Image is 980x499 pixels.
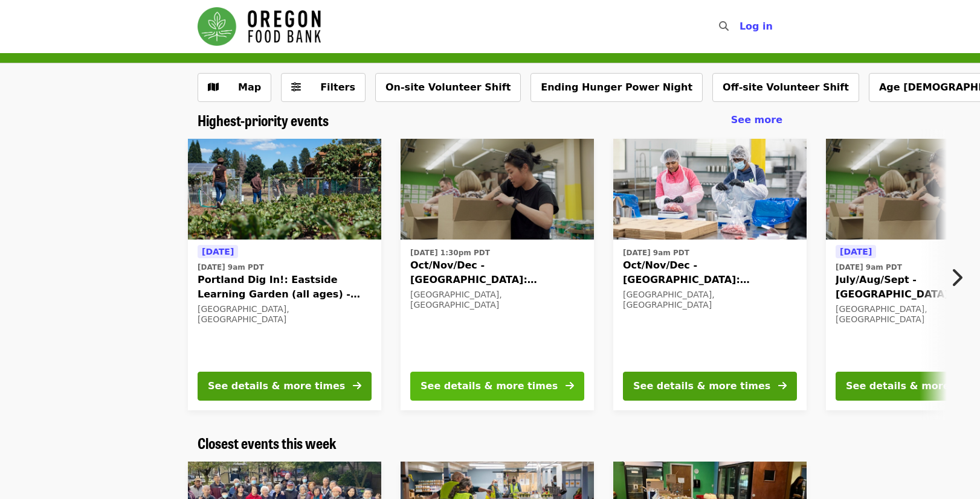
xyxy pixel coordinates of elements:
[208,81,219,93] i: map icon
[940,261,980,294] button: Next item
[401,139,594,240] img: Oct/Nov/Dec - Portland: Repack/Sort (age 8+) organized by Oregon Food Bank
[778,380,787,392] i: arrow-right icon
[410,290,584,310] div: [GEOGRAPHIC_DATA], [GEOGRAPHIC_DATA]
[633,379,770,393] div: See details & more times
[730,14,782,39] button: Log in
[836,262,902,273] time: [DATE] 9am PDT
[950,266,962,289] i: chevron-right icon
[198,273,372,302] span: Portland Dig In!: Eastside Learning Garden (all ages) - Aug/Sept/Oct
[188,434,792,452] div: Closest events this week
[188,139,381,410] a: See details for "Portland Dig In!: Eastside Learning Garden (all ages) - Aug/Sept/Oct"
[623,290,797,310] div: [GEOGRAPHIC_DATA], [GEOGRAPHIC_DATA]
[281,73,366,102] button: Filters (0 selected)
[736,12,746,41] input: Search
[410,372,584,401] button: See details & more times
[530,73,703,102] button: Ending Hunger Power Night
[198,112,329,129] a: Highest-priority events
[198,73,271,102] button: Show map view
[719,21,729,32] i: search icon
[421,379,558,393] div: See details & more times
[198,372,372,401] button: See details & more times
[401,139,594,410] a: See details for "Oct/Nov/Dec - Portland: Repack/Sort (age 8+)"
[623,258,797,287] span: Oct/Nov/Dec - [GEOGRAPHIC_DATA]: Repack/Sort (age [DEMOGRAPHIC_DATA]+)
[198,109,329,130] span: Highest-priority events
[238,81,261,93] span: Map
[353,380,361,392] i: arrow-right icon
[208,379,345,393] div: See details & more times
[840,247,872,256] span: [DATE]
[740,21,773,32] span: Log in
[198,7,321,46] img: Oregon Food Bank - Home
[202,247,234,256] span: [DATE]
[375,73,521,102] button: On-site Volunteer Shift
[188,139,381,240] img: Portland Dig In!: Eastside Learning Garden (all ages) - Aug/Sept/Oct organized by Oregon Food Bank
[731,113,782,127] a: See more
[731,114,782,126] span: See more
[613,139,807,240] img: Oct/Nov/Dec - Beaverton: Repack/Sort (age 10+) organized by Oregon Food Bank
[566,380,574,392] i: arrow-right icon
[410,247,490,258] time: [DATE] 1:30pm PDT
[198,262,264,273] time: [DATE] 9am PDT
[410,258,584,287] span: Oct/Nov/Dec - [GEOGRAPHIC_DATA]: Repack/Sort (age [DEMOGRAPHIC_DATA]+)
[291,81,301,93] i: sliders-h icon
[623,247,689,258] time: [DATE] 9am PDT
[712,73,859,102] button: Off-site Volunteer Shift
[188,112,792,129] div: Highest-priority events
[613,139,807,410] a: See details for "Oct/Nov/Dec - Beaverton: Repack/Sort (age 10+)"
[320,81,355,93] span: Filters
[198,432,337,453] span: Closest events this week
[198,434,337,452] a: Closest events this week
[623,372,797,401] button: See details & more times
[198,304,372,325] div: [GEOGRAPHIC_DATA], [GEOGRAPHIC_DATA]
